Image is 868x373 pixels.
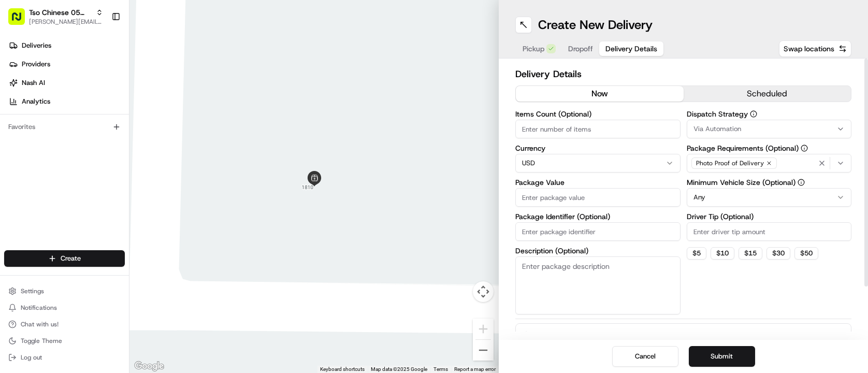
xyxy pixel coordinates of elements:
[568,44,593,54] span: Dropoff
[35,109,131,118] div: We're available if you need us!
[473,319,494,339] button: Zoom in
[687,120,852,138] button: Via Automation
[4,350,125,365] button: Log out
[21,150,79,161] span: Knowledge Base
[515,247,681,254] label: Description (Optional)
[21,287,44,295] span: Settings
[515,222,681,241] input: Enter package identifier
[4,37,129,54] a: Deliveries
[61,254,81,263] span: Create
[132,360,166,373] a: Open this area in Google Maps (opens a new window)
[689,346,755,367] button: Submit
[10,41,189,58] p: Welcome 👋
[515,188,681,207] input: Enter package value
[687,213,852,220] label: Driver Tip (Optional)
[4,56,129,73] a: Providers
[22,60,50,69] span: Providers
[538,17,653,33] h1: Create New Delivery
[4,300,125,315] button: Notifications
[132,360,166,373] img: Google
[534,330,596,340] label: Package Items ( 0 )
[687,247,706,260] button: $5
[103,176,125,183] span: Pylon
[801,145,808,152] button: Package Requirements (Optional)
[739,247,762,260] button: $15
[794,247,818,260] button: $50
[176,102,189,114] button: Start new chat
[320,366,365,373] button: Keyboard shortcuts
[35,99,170,109] div: Start new chat
[516,86,684,102] button: now
[473,281,494,302] button: Map camera controls
[4,93,129,110] a: Analytics
[433,366,448,372] a: Terms
[766,247,790,260] button: $30
[27,67,171,78] input: Clear
[605,44,657,54] span: Delivery Details
[612,346,678,367] button: Cancel
[29,18,103,26] button: [PERSON_NAME][EMAIL_ADDRESS][DOMAIN_NAME]
[515,145,681,152] label: Currency
[371,366,427,372] span: Map data ©2025 Google
[696,159,764,167] span: Photo Proof of Delivery
[88,151,96,160] div: 💻
[684,86,851,102] button: scheduled
[454,366,496,372] a: Report a map error
[21,337,62,345] span: Toggle Theme
[10,10,31,31] img: Nash
[687,145,852,152] label: Package Requirements (Optional)
[4,317,125,332] button: Chat with us!
[10,99,29,118] img: 1736555255976-a54dd68f-1ca7-489b-9aae-adbdc363a1c4
[515,179,681,186] label: Package Value
[693,124,741,134] span: Via Automation
[21,353,42,362] span: Log out
[750,110,757,118] button: Dispatch Strategy
[473,340,494,361] button: Zoom out
[515,110,681,118] label: Items Count (Optional)
[515,67,851,81] h2: Delivery Details
[4,284,125,298] button: Settings
[10,151,19,160] div: 📗
[687,222,852,241] input: Enter driver tip amount
[523,44,544,54] span: Pickup
[711,247,734,260] button: $10
[21,320,59,328] span: Chat with us!
[687,110,852,118] label: Dispatch Strategy
[4,119,125,135] div: Favorites
[22,78,45,88] span: Nash AI
[687,154,852,173] button: Photo Proof of Delivery
[4,250,125,267] button: Create
[21,304,57,312] span: Notifications
[4,75,129,91] a: Nash AI
[515,213,681,220] label: Package Identifier (Optional)
[4,4,107,29] button: Tso Chinese 05 [PERSON_NAME][PERSON_NAME][EMAIL_ADDRESS][DOMAIN_NAME]
[29,7,92,18] button: Tso Chinese 05 [PERSON_NAME]
[515,323,851,347] button: Package Items (0)
[6,146,83,165] a: 📗Knowledge Base
[22,97,50,106] span: Analytics
[83,146,170,165] a: 💻API Documentation
[798,179,805,186] button: Minimum Vehicle Size (Optional)
[687,179,852,186] label: Minimum Vehicle Size (Optional)
[98,150,166,161] span: API Documentation
[73,175,125,183] a: Powered byPylon
[779,40,851,57] button: Swap locations
[784,44,834,54] span: Swap locations
[4,334,125,348] button: Toggle Theme
[515,120,681,138] input: Enter number of items
[22,41,51,50] span: Deliveries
